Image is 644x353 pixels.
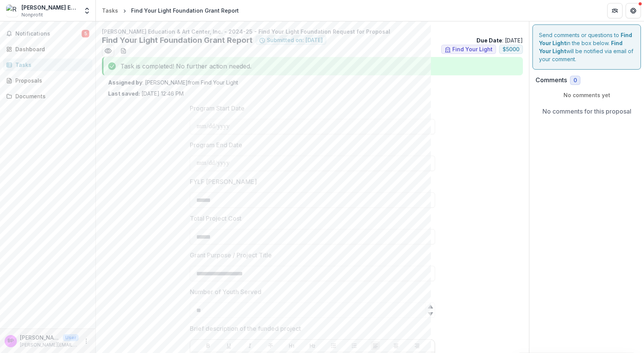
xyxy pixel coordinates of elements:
[190,214,242,223] p: Total Project Cost
[102,7,118,15] div: Tasks
[536,91,638,99] p: No comments yet
[3,43,92,55] a: Dashboard
[308,341,317,350] button: Heading 2
[15,76,86,85] div: Proposals
[532,24,641,70] div: Send comments or questions to in the box below. will be notified via email of your comment.
[8,338,14,343] div: Belinda Roberson, PhD
[15,61,86,69] div: Tasks
[190,177,257,186] p: FYLF [PERSON_NAME]
[573,77,577,84] span: 0
[190,140,242,150] p: Program End Date
[266,341,275,350] button: Strike
[63,334,79,341] p: User
[350,341,359,350] button: Ordered List
[503,46,519,53] span: $ 5000
[82,3,92,18] button: Open entity switcher
[108,89,184,98] p: [DATE] 12:46 PM
[3,74,92,87] a: Proposals
[20,342,79,348] p: [PERSON_NAME][EMAIL_ADDRESS][DOMAIN_NAME]
[21,11,43,18] span: Nonprofit
[476,36,523,44] p: : [DATE]
[626,3,641,18] button: Get Help
[20,333,60,342] p: [PERSON_NAME], PhD
[329,341,338,350] button: Bullet List
[3,28,92,40] button: Notifications5
[102,45,114,57] button: Preview 6d87ec41-f0f7-455b-8171-a5deb0bd7f96.pdf
[82,337,91,346] button: More
[3,90,92,102] a: Documents
[204,341,213,350] button: Bold
[190,251,272,260] p: Grant Purpose / Project Title
[190,324,301,333] p: Brief description of the funded project
[452,46,493,53] span: Find Your Light
[224,341,233,350] button: Underline
[108,90,140,97] strong: Last saved:
[245,341,255,350] button: Italicize
[102,36,253,45] h2: Find Your Light Foundation Grant Report
[542,107,631,116] p: No comments for this proposal
[190,104,245,113] p: Program Start Date
[99,5,121,16] a: Tasks
[536,76,567,84] h2: Comments
[371,341,380,350] button: Align Left
[6,5,18,17] img: Renzi Education & Art Center, LLC.
[108,78,517,86] p: : [PERSON_NAME] from Find Your Light
[108,79,142,86] strong: Assigned by
[131,7,239,15] div: Find Your Light Foundation Grant Report
[607,3,623,18] button: Partners
[102,57,523,75] div: Task is completed! No further action needed.
[102,28,523,36] p: [PERSON_NAME] Education & Art Center, Inc. - 2024-25 - Find Your Light Foundation Request for Pro...
[287,341,296,350] button: Heading 1
[267,37,323,44] span: Submitted on: [DATE]
[15,45,86,53] div: Dashboard
[15,31,82,37] span: Notifications
[99,5,242,16] nav: breadcrumb
[412,341,422,350] button: Align Right
[3,59,92,71] a: Tasks
[15,92,86,100] div: Documents
[476,37,502,44] strong: Due Date
[391,341,401,350] button: Align Center
[190,287,261,296] p: Number of Youth Served
[21,3,79,11] div: [PERSON_NAME] Education & Art Center, LLC.
[82,30,89,37] span: 5
[117,45,130,57] button: download-word-button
